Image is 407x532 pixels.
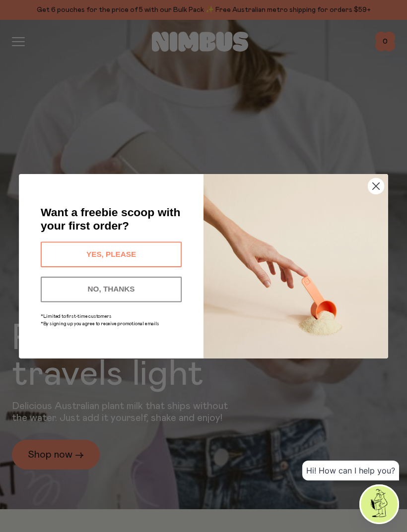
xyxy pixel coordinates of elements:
[368,177,384,194] button: Close dialog
[41,205,180,231] span: Want a freebie scoop with your first order?
[41,321,159,326] span: *By signing up you agree to receive promotional emails
[41,276,182,301] button: NO, THANKS
[302,461,399,480] div: Hi! How can I help you?
[203,174,388,358] img: c0d45117-8e62-4a02-9742-374a5db49d45.jpeg
[361,486,398,523] img: agent
[41,314,112,319] span: *Limited to first-time customers
[41,241,182,267] button: YES, PLEASE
